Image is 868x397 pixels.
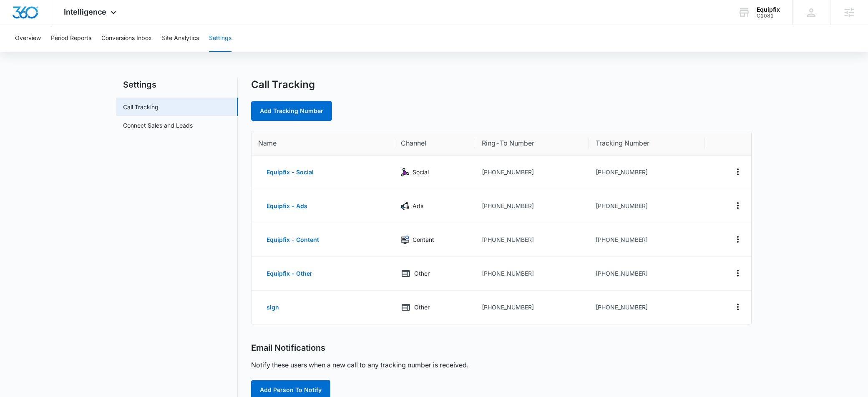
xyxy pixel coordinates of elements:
[731,165,745,178] button: Actions
[209,25,231,52] button: Settings
[123,121,193,130] a: Connect Sales and Leads
[15,25,41,52] button: Overview
[589,257,705,291] td: [PHONE_NUMBER]
[731,300,745,314] button: Actions
[731,266,745,280] button: Actions
[64,8,106,16] span: Intelligence
[731,233,745,246] button: Actions
[251,343,325,353] h2: Email Notifications
[475,189,589,223] td: [PHONE_NUMBER]
[731,199,745,212] button: Actions
[757,6,780,13] div: account name
[123,103,159,111] a: Call Tracking
[475,291,589,324] td: [PHONE_NUMBER]
[251,360,468,370] p: Notify these users when a new call to any tracking number is received.
[589,223,705,257] td: [PHONE_NUMBER]
[589,156,705,189] td: [PHONE_NUMBER]
[258,196,316,216] button: Equipfix - Ads
[162,25,199,52] button: Site Analytics
[252,131,394,156] th: Name
[51,25,91,52] button: Period Reports
[475,131,589,156] th: Ring-To Number
[101,25,152,52] button: Conversions Inbox
[414,303,430,312] p: Other
[757,13,780,19] div: account id
[258,230,327,250] button: Equipfix - Content
[589,189,705,223] td: [PHONE_NUMBER]
[589,291,705,324] td: [PHONE_NUMBER]
[401,202,409,210] img: Ads
[251,101,332,121] a: Add Tracking Number
[413,235,434,244] p: Content
[116,78,238,91] h2: Settings
[589,131,705,156] th: Tracking Number
[258,264,321,284] button: Equipfix - Other
[413,168,429,177] p: Social
[394,131,475,156] th: Channel
[258,162,322,182] button: Equipfix - Social
[401,168,409,176] img: Social
[258,297,287,317] button: sign
[475,223,589,257] td: [PHONE_NUMBER]
[251,78,315,91] h1: Call Tracking
[475,257,589,291] td: [PHONE_NUMBER]
[475,156,589,189] td: [PHONE_NUMBER]
[414,269,430,278] p: Other
[413,201,423,211] p: Ads
[401,236,409,244] img: Content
